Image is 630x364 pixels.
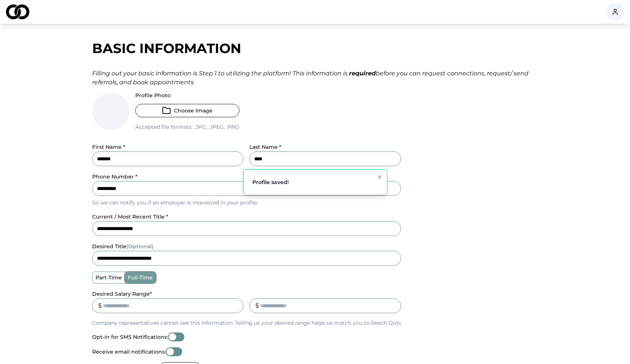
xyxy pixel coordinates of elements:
[92,334,168,340] label: Opt-in for SMS Notifications:
[125,272,156,283] label: full-time
[92,173,138,180] label: Phone Number *
[135,104,239,117] button: Choose Image
[93,272,125,283] label: part-time
[349,70,376,77] strong: required
[92,41,538,56] div: Basic Information
[193,124,239,130] span: .jpg, .jpeg, .png
[126,243,154,250] span: (Optional)
[92,144,125,150] label: First Name *
[92,291,152,297] label: Desired Salary Range *
[135,123,239,131] p: Accepted file formats:
[135,93,239,98] label: Profile Photo
[92,69,538,87] div: Filling out your basic information is Step 1 to utilizing the platform! This information is befor...
[249,144,281,150] label: Last Name *
[92,349,166,354] label: Receive email notifications:
[255,301,259,310] div: $
[252,178,289,186] div: Profile saved!
[92,243,154,250] label: desired title
[98,301,102,310] div: $
[6,4,29,19] img: logo
[92,213,168,220] label: current / most recent title *
[92,199,401,206] p: So we can notify you if an employer is interested in your profile.
[92,319,401,327] p: Company representatives cannot see this information. Telling us your desired range helps us match...
[249,291,252,297] label: _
